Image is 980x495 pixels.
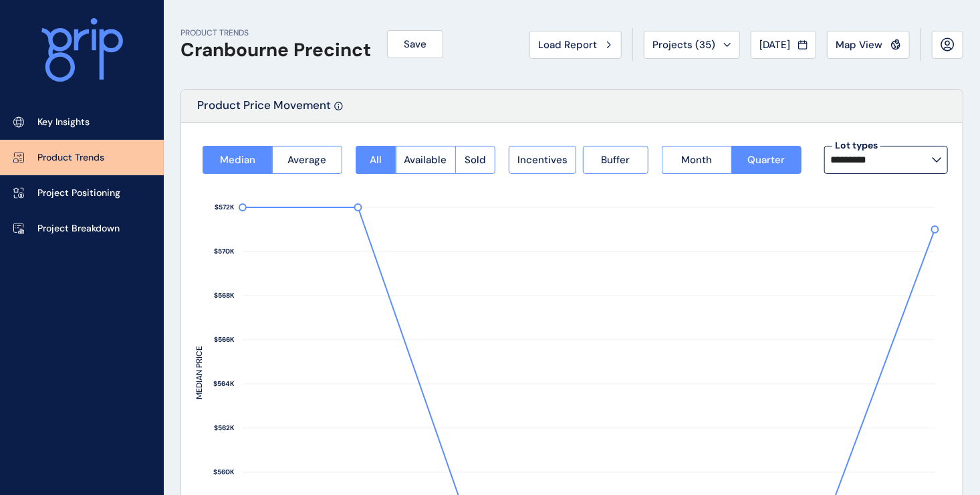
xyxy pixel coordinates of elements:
span: Save [404,37,426,51]
button: Available [396,146,455,174]
span: Map View [836,38,882,52]
button: Save [387,30,443,58]
button: Buffer [583,146,648,174]
button: Map View [827,31,910,59]
p: PRODUCT TRENDS [180,27,371,39]
span: Available [404,153,447,167]
text: $566K [214,336,235,344]
text: $572K [215,203,235,212]
button: Load Report [529,31,622,59]
button: Sold [455,146,496,174]
button: All [356,146,396,174]
button: [DATE] [751,31,816,59]
span: Projects ( 35 ) [652,38,715,52]
button: Incentives [509,146,576,174]
text: $568K [214,292,235,300]
text: $562K [214,424,235,433]
label: Lot types [832,139,880,153]
span: All [370,153,382,167]
span: Quarter [748,153,785,167]
text: $560K [213,468,235,477]
p: Key Insights [37,116,90,129]
button: Projects (35) [644,31,740,59]
span: Buffer [602,153,630,167]
span: Load Report [538,38,597,52]
span: Sold [465,153,486,167]
span: Average [288,153,327,167]
button: Median [203,146,272,174]
text: $570K [214,248,235,256]
span: Median [220,153,255,167]
button: Quarter [731,146,802,174]
span: Incentives [517,153,568,167]
button: Month [662,146,731,174]
p: Product Trends [37,151,104,165]
p: Project Breakdown [37,222,120,235]
button: Average [272,146,342,174]
p: Project Positioning [37,187,120,200]
h1: Cranbourne Precinct [180,39,371,62]
text: $564K [213,380,235,389]
p: Product Price Movement [197,98,331,122]
span: Month [682,153,713,167]
span: [DATE] [759,38,790,52]
text: MEDIAN PRICE [194,346,205,400]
